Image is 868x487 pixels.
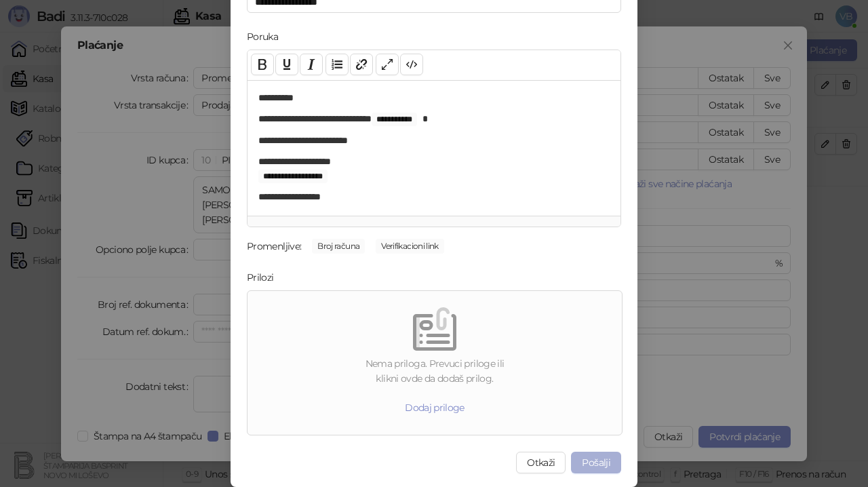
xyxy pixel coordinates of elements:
[516,452,566,473] button: Otkaži
[325,54,349,75] button: List
[312,239,365,254] span: Broj računa
[394,397,475,418] button: Dodaj priloge
[571,452,621,473] button: Pošalji
[253,296,616,429] span: emptyNema priloga. Prevuci priloge iliklikni ovde da dodaš prilog.Dodaj priloge
[251,54,274,75] button: Bold
[413,307,456,351] img: empty
[376,54,399,75] button: Full screen
[400,54,423,75] button: Code view
[247,270,282,285] label: Prilozi
[247,29,287,44] label: Poruka
[253,356,616,386] div: Nema priloga. Prevuci priloge ili klikni ovde da dodaš prilog.
[275,54,298,75] button: Underline
[247,239,301,254] div: Promenljive:
[350,54,373,75] button: Link
[376,239,443,254] span: Verifikacioni link
[300,54,323,75] button: Italic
